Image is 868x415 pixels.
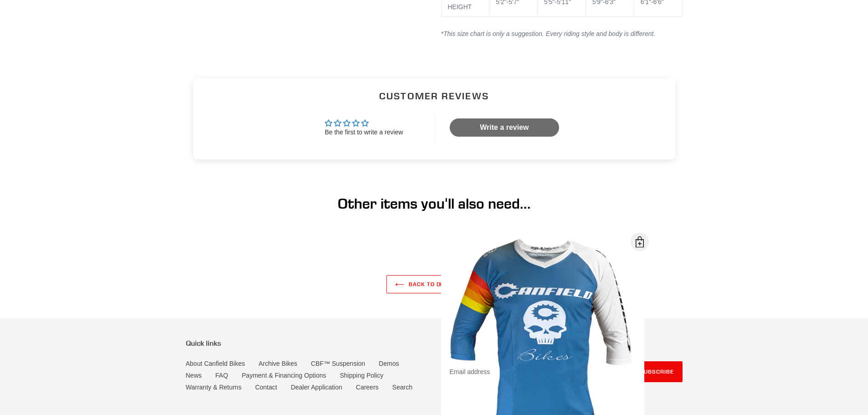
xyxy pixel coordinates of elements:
[325,128,403,137] div: Be the first to write a review
[186,195,683,212] h1: Other items you'll also need...
[392,384,412,391] a: Search
[379,360,399,367] a: Demos
[386,275,482,293] a: Back to DEMO BIKES
[450,118,559,137] a: Write a review
[325,118,403,128] div: Average rating is 0.00 stars
[258,360,297,367] a: Archive Bikes
[216,372,228,379] a: FAQ
[631,361,683,382] button: Subscribe
[356,384,379,391] a: Careers
[186,339,427,348] p: Quick links
[186,384,241,391] a: Warranty & Returns
[640,368,674,375] span: Subscribe
[311,360,365,367] a: CBF™ Suspension
[242,372,326,379] a: Payment & Financing Options
[340,372,384,379] a: Shipping Policy
[186,372,202,379] a: News
[255,384,277,391] a: Contact
[291,384,342,391] a: Dealer Application
[186,360,245,367] a: About Canfield Bikes
[441,30,656,37] em: *This size chart is only a suggestion. Every riding style and body is different.
[200,89,668,102] h2: Customer Reviews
